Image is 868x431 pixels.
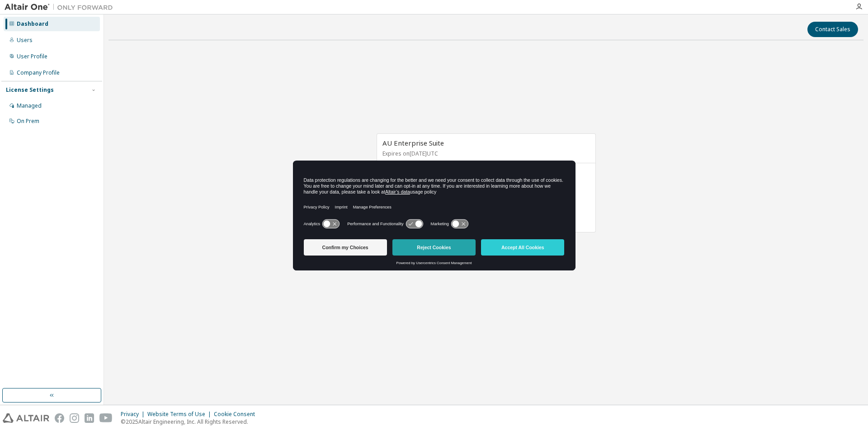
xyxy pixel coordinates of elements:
[55,413,64,423] img: facebook.svg
[214,411,260,418] div: Cookie Consent
[382,138,444,147] span: AU Enterprise Suite
[121,411,147,418] div: Privacy
[147,411,214,418] div: Website Terms of Use
[17,53,47,60] div: User Profile
[3,413,49,423] img: altair_logo.svg
[85,413,94,423] img: linkedin.svg
[99,413,113,423] img: youtube.svg
[17,37,33,44] div: Users
[5,3,118,12] img: Altair One
[17,69,60,76] div: Company Profile
[807,22,858,37] button: Contact Sales
[382,150,588,157] p: Expires on [DATE] UTC
[70,413,79,423] img: instagram.svg
[17,20,48,28] div: Dashboard
[17,118,39,125] div: On Prem
[121,418,260,426] p: © 2025 Altair Engineering, Inc. All Rights Reserved.
[6,86,54,94] div: License Settings
[17,102,42,109] div: Managed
